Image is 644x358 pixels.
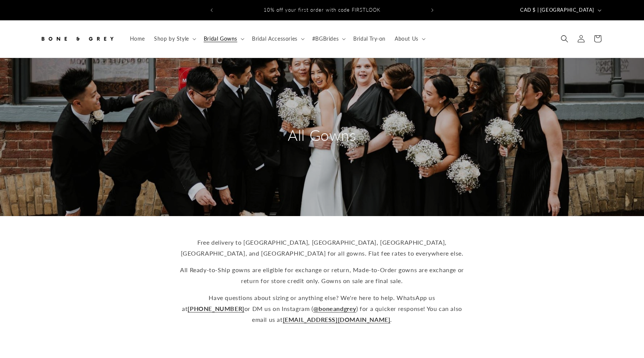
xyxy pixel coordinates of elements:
[313,305,356,312] a: @boneandgrey
[424,3,441,17] button: Next announcement
[203,3,220,17] button: Previous announcement
[395,35,418,42] span: About Us
[154,35,189,42] span: Shop by Style
[40,30,115,47] img: Bone and Grey Bridal
[308,31,349,47] summary: #BGBrides
[556,30,573,47] summary: Search
[283,316,391,323] a: [EMAIL_ADDRESS][DOMAIN_NAME]
[125,31,150,47] a: Home
[516,3,604,17] button: CAD $ | [GEOGRAPHIC_DATA]
[199,31,247,47] summary: Bridal Gowns
[312,35,339,42] span: #BGBrides
[130,35,145,42] span: Home
[349,31,390,47] a: Bridal Try-on
[188,305,244,312] a: [PHONE_NUMBER]
[175,292,469,325] p: Have questions about sizing or anything else? We're here to help. WhatsApp us at or DM us on Inst...
[247,31,308,47] summary: Bridal Accessories
[250,125,394,145] h2: All Gowns
[175,237,469,259] p: Free delivery to [GEOGRAPHIC_DATA], [GEOGRAPHIC_DATA], [GEOGRAPHIC_DATA], [GEOGRAPHIC_DATA], and ...
[520,6,594,14] span: CAD $ | [GEOGRAPHIC_DATA]
[150,31,199,47] summary: Shop by Style
[252,35,298,42] span: Bridal Accessories
[264,7,380,13] span: 10% off your first order with code FIRSTLOOK
[204,35,237,42] span: Bridal Gowns
[37,28,118,50] a: Bone and Grey Bridal
[353,35,386,42] span: Bridal Try-on
[175,265,469,286] p: All Ready-to-Ship gowns are eligible for exchange or return, Made-to-Order gowns are exchange or ...
[390,31,429,47] summary: About Us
